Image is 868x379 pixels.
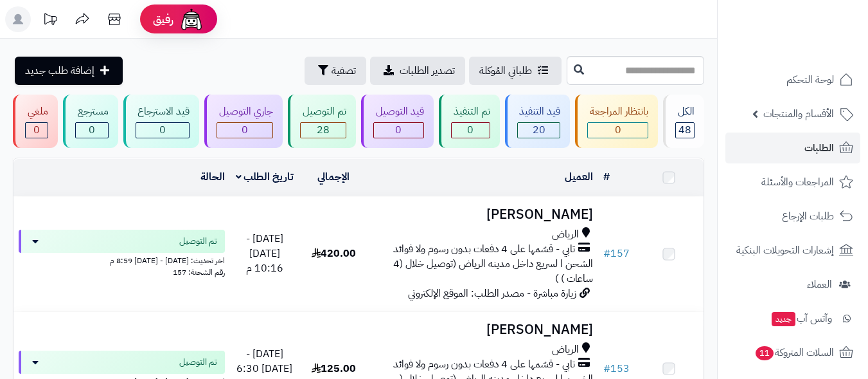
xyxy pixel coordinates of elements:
[75,104,109,119] div: مسترجع
[587,104,648,119] div: بانتظار المراجعة
[34,6,66,35] a: تحديثات المنصة
[159,122,166,138] span: 0
[725,133,860,163] a: الطلبات
[756,346,774,360] span: 11
[317,122,330,138] span: 28
[572,95,660,148] a: بانتظار المراجعة 0
[725,167,860,198] a: المراجعات والأسئلة
[285,95,359,148] a: تم التوصيل 28
[804,139,834,157] span: الطلبات
[763,105,834,123] span: الأقسام والمنتجات
[479,63,532,79] span: طلباتي المُوكلة
[332,63,356,79] span: تصفية
[305,57,366,85] button: تصفية
[603,169,610,185] a: #
[603,361,610,376] span: #
[317,169,350,185] a: الإجمالي
[374,123,423,138] div: 0
[761,173,834,191] span: المراجعات والأسئلة
[552,227,579,242] span: الرياض
[393,242,575,257] span: تابي - قسّمها على 4 دفعات بدون رسوم ولا فوائد
[770,310,832,328] span: وآتس آب
[60,95,121,148] a: مسترجع 0
[588,123,648,138] div: 0
[33,122,40,138] span: 0
[552,342,579,357] span: الرياض
[312,246,356,261] span: 420.00
[76,123,108,138] div: 0
[26,123,48,138] div: 0
[452,123,490,138] div: 0
[807,275,832,293] span: العملاء
[469,57,562,85] a: طلباتي المُوكلة
[675,104,695,119] div: الكل
[200,169,225,185] a: الحالة
[565,169,593,185] a: العميل
[408,286,576,301] span: زيارة مباشرة - مصدر الطلب: الموقع الإلكتروني
[781,36,856,63] img: logo-2.png
[725,337,860,368] a: السلات المتروكة11
[786,71,834,89] span: لوحة التحكم
[603,246,630,261] a: #157
[436,95,502,148] a: تم التنفيذ 0
[451,104,490,119] div: تم التنفيذ
[25,63,94,79] span: إضافة طلب جديد
[19,253,225,266] div: اخر تحديث: [DATE] - [DATE] 8:59 م
[400,63,455,79] span: تصدير الطلبات
[502,95,573,148] a: قيد التنفيذ 20
[179,6,204,32] img: ai-face.png
[772,312,795,326] span: جديد
[373,207,593,222] h3: [PERSON_NAME]
[754,344,834,362] span: السلات المتروكة
[725,269,860,300] a: العملاء
[246,231,283,276] span: [DATE] - [DATE] 10:16 م
[393,357,575,372] span: تابي - قسّمها على 4 دفعات بدون رسوم ولا فوائد
[725,64,860,95] a: لوحة التحكم
[373,104,424,119] div: قيد التوصيل
[300,104,346,119] div: تم التوصيل
[179,356,217,369] span: تم التوصيل
[136,123,190,138] div: 0
[603,246,610,261] span: #
[25,104,48,119] div: ملغي
[121,95,202,148] a: قيد الاسترجاع 0
[173,266,225,278] span: رقم الشحنة: 157
[393,256,593,286] span: الشحن ا لسريع داخل مدينه الرياض (توصيل خلال (4 ساعات ) )
[517,104,561,119] div: قيد التنفيذ
[736,241,834,259] span: إشعارات التحويلات البنكية
[236,169,294,185] a: تاريخ الطلب
[395,122,402,138] span: 0
[603,361,630,376] a: #153
[725,235,860,266] a: إشعارات التحويلات البنكية
[89,122,95,138] span: 0
[10,95,60,148] a: ملغي 0
[15,57,123,85] a: إضافة طلب جديد
[312,361,356,376] span: 125.00
[136,104,190,119] div: قيد الاسترجاع
[373,322,593,337] h3: [PERSON_NAME]
[217,104,273,119] div: جاري التوصيل
[678,122,691,138] span: 48
[242,122,248,138] span: 0
[782,207,834,225] span: طلبات الإرجاع
[217,123,272,138] div: 0
[533,122,545,138] span: 20
[725,201,860,232] a: طلبات الإرجاع
[202,95,285,148] a: جاري التوصيل 0
[153,12,173,27] span: رفيق
[725,303,860,334] a: وآتس آبجديد
[615,122,621,138] span: 0
[467,122,474,138] span: 0
[359,95,436,148] a: قيد التوصيل 0
[518,123,560,138] div: 20
[301,123,346,138] div: 28
[370,57,465,85] a: تصدير الطلبات
[660,95,707,148] a: الكل48
[179,235,217,248] span: تم التوصيل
